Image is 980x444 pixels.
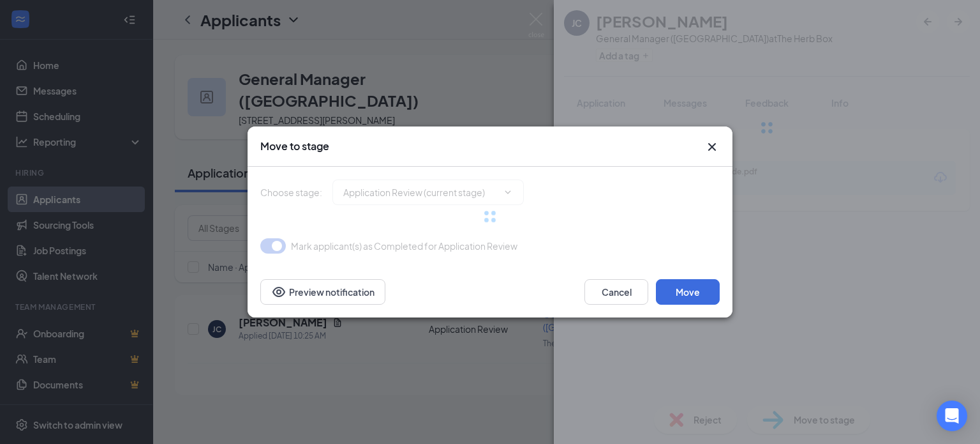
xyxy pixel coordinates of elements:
button: Preview notificationEye [260,279,385,305]
h3: Move to stage [260,139,329,153]
svg: Cross [704,139,720,155]
svg: Eye [271,284,286,300]
button: Close [704,139,720,155]
div: Open Intercom Messenger [937,401,967,431]
button: Cancel [584,279,648,305]
button: Move [656,279,720,305]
